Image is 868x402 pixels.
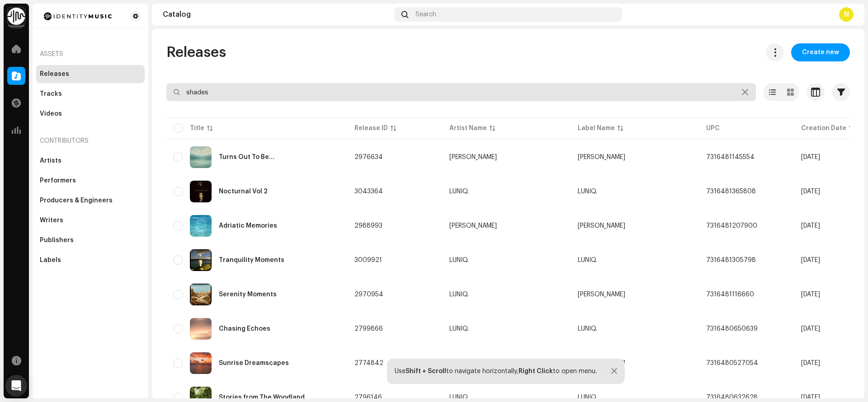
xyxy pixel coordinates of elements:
[449,291,469,298] div: LUNIQ.
[578,188,597,195] span: LUNIQ.
[578,257,597,263] span: LUNIQ.
[706,326,758,332] span: 7316480650639
[190,318,212,340] img: e233241d-1a87-449e-9fb7-655276b24e4d
[190,181,212,202] img: 6856d033-ef9a-4bd7-be45-1a5a9296d3e3
[801,291,820,298] span: Aug 7, 2025
[36,130,145,152] re-a-nav-header: Contributors
[36,105,145,123] re-m-nav-item: Videos
[354,257,382,263] span: 3009921
[449,223,563,229] span: Niclas Lundqvist
[449,124,487,133] div: Artist Name
[578,223,625,229] span: Niclas Lundqvist
[449,394,563,401] span: LUNIQ.
[190,124,204,133] div: Title
[190,284,212,305] img: c14f6871-95d0-4d90-b7e1-7a691d793fc3
[706,394,758,401] span: 7316480632628
[706,291,754,298] span: 7316481116660
[801,360,820,366] span: Apr 23, 2025
[354,394,382,401] span: 2796146
[354,154,383,160] span: 2976634
[7,7,25,25] img: 0f74c21f-6d1c-4dbc-9196-dbddad53419e
[219,291,277,298] div: Serenity Moments
[219,154,274,160] div: Turns Out To Be...
[706,188,756,195] span: 7316481365808
[395,368,597,375] div: Use to navigate horizontally, to open menu.
[449,188,563,195] span: LUNIQ.
[449,154,497,160] div: [PERSON_NAME]
[190,215,212,237] img: e5140f7f-e911-400f-8f01-6a32ab0e3d1b
[449,257,563,263] span: LUNIQ.
[354,360,383,366] span: 2774842
[354,326,383,332] span: 2799866
[706,257,756,263] span: 7316481305798
[36,251,145,269] re-m-nav-item: Labels
[219,394,305,401] div: Stories from The Woodland
[36,152,145,170] re-m-nav-item: Artists
[36,85,145,103] re-m-nav-item: Tracks
[219,257,284,263] div: Tranquility Moments
[36,211,145,229] re-m-nav-item: Writers
[40,217,63,224] div: Writers
[40,257,61,264] div: Labels
[190,146,212,168] img: 2347ffd8-a896-4cd4-900d-45e940ff5495
[354,223,382,229] span: 2988993
[706,154,755,160] span: 7316481145554
[801,154,820,160] span: Aug 13, 2025
[219,223,277,229] div: Adriatic Memories
[354,291,383,298] span: 2970954
[163,11,391,18] div: Catalog
[36,65,145,83] re-m-nav-item: Releases
[449,188,469,195] div: LUNIQ.
[801,223,820,229] span: Aug 26, 2025
[36,172,145,190] re-m-nav-item: Performers
[415,11,436,18] span: Search
[449,154,563,160] span: Niclas Lundqvist
[190,352,212,374] img: b2058a3c-653e-4d27-a760-01b7a800fabd
[36,231,145,249] re-m-nav-item: Publishers
[5,375,27,397] div: Open Intercom Messenger
[578,154,625,160] span: Niclas Lundqvist
[40,70,69,78] div: Releases
[40,11,116,22] img: 185c913a-8839-411b-a7b9-bf647bcb215e
[802,43,839,61] span: Create new
[449,394,469,401] div: LUNIQ.
[219,326,270,332] div: Chasing Echoes
[354,124,388,133] div: Release ID
[354,188,383,195] span: 3043364
[801,394,820,401] span: May 8, 2025
[801,124,846,133] div: Creation Date
[801,188,820,195] span: Oct 3, 2025
[801,257,820,263] span: Sep 18, 2025
[839,7,854,22] div: N
[449,291,563,298] span: LUNIQ.
[166,83,756,101] input: Search
[449,326,469,332] div: LUNIQ.
[449,326,563,332] span: LUNIQ.
[166,43,226,61] span: Releases
[791,43,850,61] button: Create new
[706,223,757,229] span: 7316481207900
[40,110,62,117] div: Videos
[578,394,597,401] span: LUNIQ.
[449,223,497,229] div: [PERSON_NAME]
[40,177,76,184] div: Performers
[40,197,113,204] div: Producers & Engineers
[578,124,615,133] div: Label Name
[578,326,597,332] span: LUNIQ.
[219,188,268,195] div: Nocturnal Vol 2
[578,291,625,298] span: Niclas Lundqvist
[40,157,61,164] div: Artists
[706,360,758,366] span: 7316480527054
[190,249,212,271] img: d74a3ed2-cf05-4263-9546-57a4b59e177f
[40,90,62,98] div: Tracks
[519,368,553,374] strong: Right Click
[36,43,145,65] re-a-nav-header: Assets
[801,326,820,332] span: May 11, 2025
[406,368,446,374] strong: Shift + Scroll
[40,237,74,244] div: Publishers
[219,360,289,366] div: Sunrise Dreamscapes
[449,257,469,263] div: LUNIQ.
[36,192,145,210] re-m-nav-item: Producers & Engineers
